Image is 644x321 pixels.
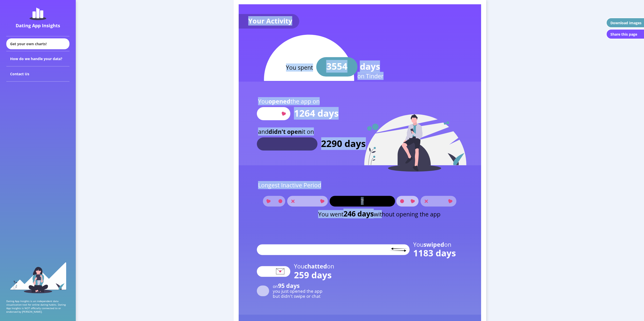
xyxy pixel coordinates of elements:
[248,16,292,26] text: Your Activity
[304,262,327,270] tspan: chatted
[606,18,644,28] button: Download images
[294,269,332,281] text: 259 days
[258,181,321,189] text: Longest Inactive Period
[413,240,451,249] text: You
[424,240,444,249] tspan: swiped
[610,20,641,25] div: Download images
[302,128,314,136] tspan: it on
[357,72,384,80] text: on Tinder
[321,137,366,150] text: 2290 days
[290,97,320,105] tspan: the app on
[273,288,323,294] text: you just opened the app
[268,128,302,136] tspan: didn't open
[258,97,320,105] text: You
[327,262,334,270] tspan: on
[343,209,374,218] tspan: 246 days
[6,66,69,82] div: Contact Us
[444,240,451,249] tspan: on
[361,197,364,205] text: ?
[268,97,290,105] tspan: opened
[326,60,348,73] text: 3554
[278,282,300,290] tspan: 95 days
[30,8,46,20] img: dating-app-insights-logo.5abe6921.svg
[413,247,456,259] text: 1183 days
[8,22,68,29] div: Dating App Insights
[374,210,440,218] tspan: without opening the app
[6,51,69,66] div: How do we handle your data?
[294,262,334,270] text: You
[273,293,320,299] text: but didn't swipe or chat
[606,29,644,39] button: Share this page
[360,61,380,72] text: days
[6,299,69,313] p: Dating App Insights is an independent data visualization tool for online dating habits. Dating Ap...
[610,32,637,37] div: Share this page
[286,64,313,72] text: You spent
[6,38,69,49] div: Get your own charts!
[10,262,66,293] img: sidebar_girl.91b9467e.svg
[318,209,440,218] text: You went
[294,107,339,120] text: 1264 days
[273,282,300,290] text: on
[258,128,314,136] text: and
